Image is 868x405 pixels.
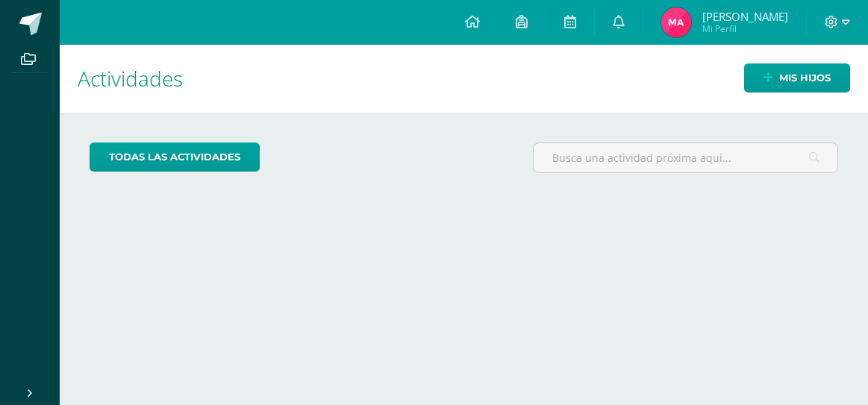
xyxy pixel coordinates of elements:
a: todas las Actividades [90,142,260,172]
span: Mis hijos [779,64,831,92]
input: Busca una actividad próxima aquí... [534,143,837,172]
span: Mi Perfil [702,22,788,35]
a: Mis hijos [744,63,850,92]
img: 84869338fe7a98138431cc42a08e66e6.png [661,7,691,37]
span: [PERSON_NAME] [702,9,788,24]
h1: Actividades [78,45,850,113]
